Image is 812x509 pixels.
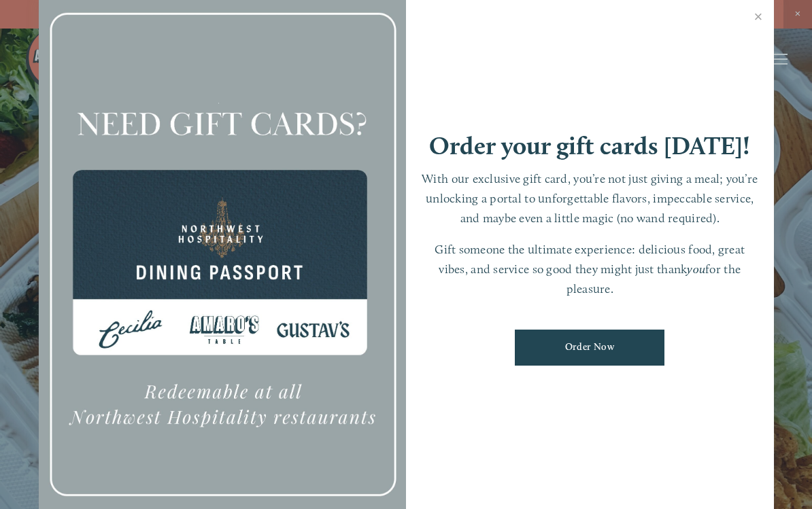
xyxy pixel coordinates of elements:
[515,330,664,366] a: Order Now
[687,262,705,276] em: you
[429,133,750,158] h1: Order your gift cards [DATE]!
[420,169,760,228] p: With our exclusive gift card, you’re not just giving a meal; you’re unlocking a portal to unforge...
[420,240,760,298] p: Gift someone the ultimate experience: delicious food, great vibes, and service so good they might...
